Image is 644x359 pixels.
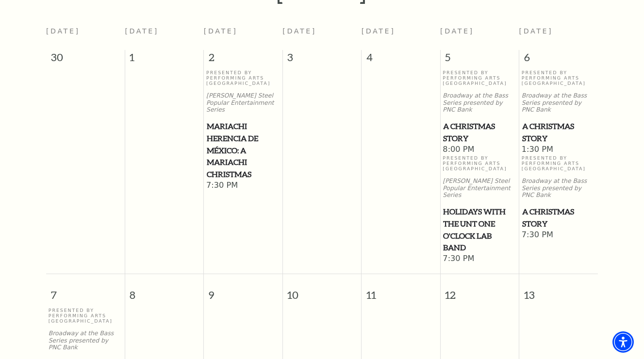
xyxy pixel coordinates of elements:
p: Broadway at the Bass Series presented by PNC Bank [443,92,516,114]
p: Presented By Performing Arts [GEOGRAPHIC_DATA] [49,308,122,324]
span: [DATE] [46,27,80,35]
span: A Christmas Story [522,206,595,229]
span: 4 [362,50,440,69]
span: 9 [204,274,282,308]
span: 3 [283,50,361,69]
span: 2 [204,50,282,69]
span: Holidays with the UNT One O'Clock Lab Band [443,206,516,254]
div: Accessibility Menu [612,331,634,353]
span: 7:30 PM [206,180,280,191]
span: [DATE] [519,27,553,35]
span: 12 [441,274,519,308]
p: Broadway at the Bass Series presented by PNC Bank [49,330,122,351]
p: Broadway at the Bass Series presented by PNC Bank [522,92,595,114]
p: Presented By Performing Arts [GEOGRAPHIC_DATA] [443,70,516,86]
span: Mariachi Herencia de México: A Mariachi Christmas [207,120,280,180]
span: 8:00 PM [443,145,516,155]
span: 13 [519,274,598,308]
span: 30 [46,50,125,69]
span: [DATE] [204,27,238,35]
span: 1:30 PM [522,145,595,155]
span: 7 [46,274,125,308]
span: 5 [441,50,519,69]
span: 1 [125,50,203,69]
span: A Christmas Story [522,120,595,144]
span: 7:30 PM [443,254,516,264]
span: [DATE] [282,27,316,35]
span: 11 [362,274,440,308]
p: [PERSON_NAME] Steel Popular Entertainment Series [443,178,516,199]
p: Presented By Performing Arts [GEOGRAPHIC_DATA] [522,155,595,172]
p: Presented By Performing Arts [GEOGRAPHIC_DATA] [522,70,595,86]
span: 7:30 PM [522,230,595,241]
p: Presented By Performing Arts [GEOGRAPHIC_DATA] [206,70,280,86]
span: 8 [125,274,203,308]
span: [DATE] [440,27,474,35]
p: [PERSON_NAME] Steel Popular Entertainment Series [206,92,280,114]
p: Presented By Performing Arts [GEOGRAPHIC_DATA] [443,155,516,172]
span: 6 [519,50,598,69]
span: A Christmas Story [443,120,516,144]
span: [DATE] [362,27,396,35]
span: [DATE] [125,27,159,35]
span: 10 [283,274,361,308]
p: Broadway at the Bass Series presented by PNC Bank [522,178,595,199]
